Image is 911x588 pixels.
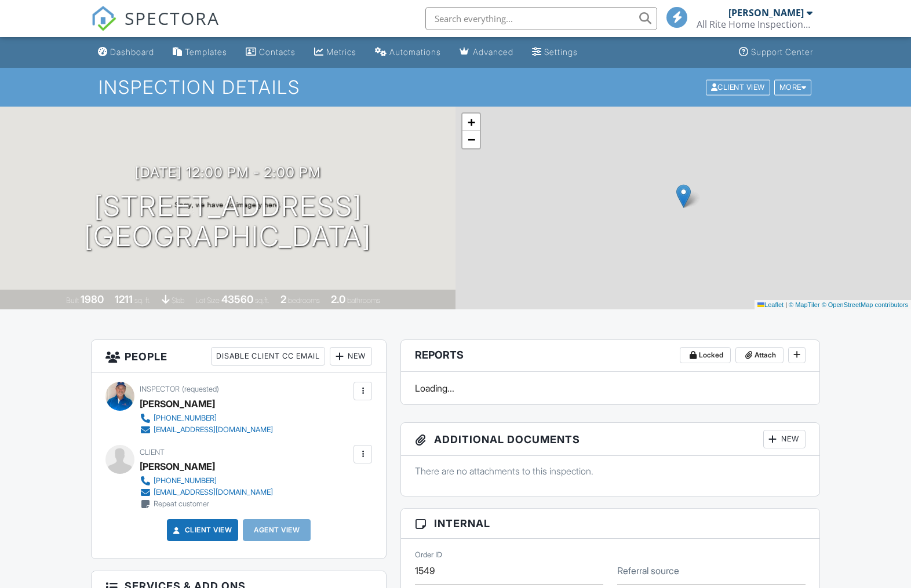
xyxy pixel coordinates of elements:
[462,114,480,131] a: Zoom in
[751,47,813,57] div: Support Center
[172,296,184,305] span: slab
[91,16,220,40] a: SPECTORA
[185,47,227,57] div: Templates
[676,184,691,208] img: Marker
[154,414,217,423] div: [PHONE_NUMBER]
[757,301,784,308] a: Leaflet
[92,340,386,373] h3: People
[241,42,300,63] a: Contacts
[154,488,273,497] div: [EMAIL_ADDRESS][DOMAIN_NAME]
[140,385,180,393] span: Inspector
[468,132,475,147] span: −
[734,42,818,63] a: Support Center
[134,296,151,305] span: sq. ft.
[617,564,679,577] label: Referral source
[785,301,787,308] span: |
[527,42,582,63] a: Settings
[91,6,116,31] img: The Best Home Inspection Software - Spectora
[774,79,812,95] div: More
[140,424,273,436] a: [EMAIL_ADDRESS][DOMAIN_NAME]
[288,296,320,305] span: bedrooms
[255,296,269,305] span: sq.ft.
[135,165,321,180] h3: [DATE] 12:00 pm - 2:00 pm
[259,47,296,57] div: Contacts
[706,79,770,95] div: Client View
[93,42,159,63] a: Dashboard
[763,430,806,448] div: New
[697,19,812,30] div: All Rite Home Inspections, Inc
[195,296,220,305] span: Lot Size
[66,296,79,305] span: Built
[455,42,518,63] a: Advanced
[154,476,217,485] div: [PHONE_NUMBER]
[140,395,215,412] div: [PERSON_NAME]
[140,448,165,456] span: Client
[462,131,480,148] a: Zoom out
[125,6,220,30] span: SPECTORA
[154,425,273,434] div: [EMAIL_ADDRESS][DOMAIN_NAME]
[280,293,286,305] div: 2
[99,77,812,97] h1: Inspection Details
[473,47,513,57] div: Advanced
[140,475,273,487] a: [PHONE_NUMBER]
[415,550,442,560] label: Order ID
[182,385,219,393] span: (requested)
[140,487,273,498] a: [EMAIL_ADDRESS][DOMAIN_NAME]
[330,347,372,366] div: New
[84,191,371,253] h1: [STREET_ADDRESS] [GEOGRAPHIC_DATA]
[221,293,253,305] div: 43560
[154,499,209,509] div: Repeat customer
[115,293,133,305] div: 1211
[110,47,154,57] div: Dashboard
[401,509,819,539] h3: Internal
[705,82,773,91] a: Client View
[171,524,232,536] a: Client View
[326,47,356,57] div: Metrics
[140,458,215,475] div: [PERSON_NAME]
[789,301,820,308] a: © MapTiler
[331,293,345,305] div: 2.0
[370,42,446,63] a: Automations (Basic)
[468,115,475,129] span: +
[81,293,104,305] div: 1980
[140,412,273,424] a: [PHONE_NUMBER]
[389,47,441,57] div: Automations
[728,7,804,19] div: [PERSON_NAME]
[347,296,380,305] span: bathrooms
[544,47,578,57] div: Settings
[401,423,819,456] h3: Additional Documents
[425,7,657,30] input: Search everything...
[822,301,908,308] a: © OpenStreetMap contributors
[309,42,361,63] a: Metrics
[168,42,232,63] a: Templates
[415,465,806,477] p: There are no attachments to this inspection.
[211,347,325,366] div: Disable Client CC Email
